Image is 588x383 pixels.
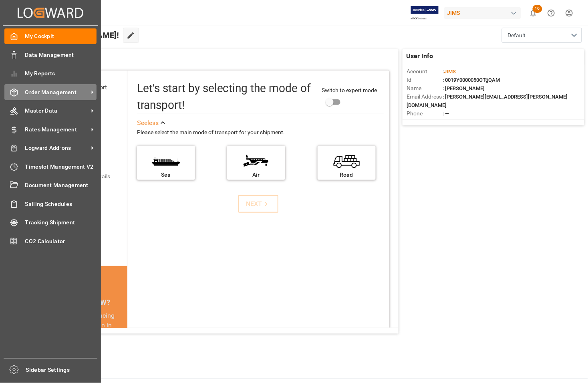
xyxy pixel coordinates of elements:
img: Exertis%20JAM%20-%20Email%20Logo.jpg_1722504956.jpg [411,6,439,20]
a: Document Management [4,177,97,193]
div: Road [322,171,372,179]
a: Sailing Schedules [4,196,97,212]
span: My Cockpit [25,32,97,40]
span: Account [407,67,443,76]
span: : Shipper [443,119,463,125]
span: Switch to expert mode [322,87,377,93]
button: NEXT [238,195,278,213]
span: Hello [PERSON_NAME]! [33,28,119,43]
span: Master Data [25,107,89,115]
span: : [PERSON_NAME][EMAIL_ADDRESS][PERSON_NAME][DOMAIN_NAME] [407,94,568,108]
span: Timeslot Management V2 [25,163,97,171]
span: Name [407,84,443,93]
span: Data Management [25,51,97,59]
button: JIMS [444,5,524,20]
span: My Reports [25,69,97,78]
div: Please select the main mode of transport for your shipment. [137,128,384,137]
span: Logward Add-ons [25,144,89,152]
span: : — [443,111,449,117]
span: JIMS [444,69,456,75]
span: Default [508,31,526,40]
div: Sea [141,171,191,179]
a: My Reports [4,66,97,81]
span: Email Address [407,93,443,101]
span: Id [407,76,443,84]
span: CO2 Calculator [25,237,97,246]
button: Help Center [542,4,560,22]
span: Sailing Schedules [25,200,97,208]
div: Air [231,171,281,179]
a: Tracking Shipment [4,215,97,230]
span: Document Management [25,181,97,189]
span: : [443,69,456,75]
button: show 16 new notifications [524,4,542,22]
span: Rates Management [25,125,89,134]
div: NEXT [246,199,270,209]
a: Data Management [4,47,97,62]
span: Account Type [407,118,443,126]
a: CO2 Calculator [4,233,97,249]
span: : [PERSON_NAME] [443,85,485,91]
a: Timeslot Management V2 [4,159,97,174]
a: My Cockpit [4,28,97,44]
div: JIMS [444,7,521,19]
span: Order Management [25,88,89,97]
span: : 0019Y0000050OTgQAM [443,77,500,83]
span: Sidebar Settings [26,366,98,374]
div: Let's start by selecting the mode of transport! [137,80,314,114]
div: See less [137,118,159,128]
div: Add shipping details [60,172,110,181]
span: Phone [407,109,443,118]
span: Tracking Shipment [25,218,97,227]
button: open menu [502,28,582,43]
span: 16 [533,5,542,13]
span: User Info [407,51,433,61]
